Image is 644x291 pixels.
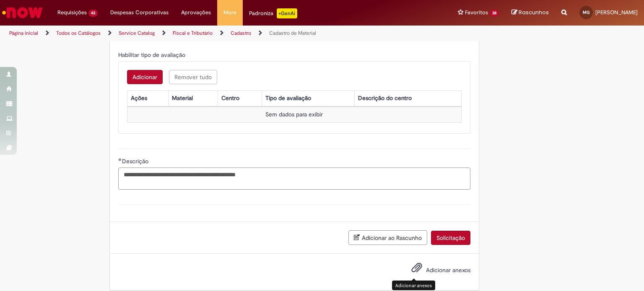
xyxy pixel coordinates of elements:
[127,70,163,84] button: Adicionar uma linha para Habilitar tipo de avaliação
[173,30,213,36] a: Fiscal e Tributário
[88,10,98,17] span: 43
[595,9,638,16] span: [PERSON_NAME]
[181,8,211,17] span: Aprovações
[119,30,155,36] a: Service Catalog
[118,167,470,190] textarea: Descrição
[431,231,470,245] button: Solicitação
[348,230,427,245] button: Adicionar ao Rascunho
[231,30,251,36] a: Cadastro
[355,90,462,106] th: Descrição do centro
[122,157,150,165] span: Descrição
[56,30,101,36] a: Todos os Catálogos
[218,90,262,106] th: Centro
[118,51,187,59] span: Habilitar tipo de avaliação
[118,158,122,161] span: Obrigatório Preenchido
[269,30,316,36] a: Cadastro de Material
[127,107,461,122] td: Sem dados para exibir
[262,90,355,106] th: Tipo de avaliação
[409,260,424,279] button: Adicionar anexos
[127,90,168,106] th: Ações
[57,8,87,17] span: Requisições
[169,90,218,106] th: Material
[583,10,589,15] span: MG
[223,8,236,17] span: More
[512,9,549,17] a: Rascunhos
[519,8,549,16] span: Rascunhos
[6,26,423,41] ul: Trilhas de página
[426,266,470,274] span: Adicionar anexos
[277,8,297,18] p: +GenAi
[490,10,499,17] span: 38
[392,281,435,290] div: Adicionar anexos
[110,8,169,17] span: Despesas Corporativas
[465,8,488,17] span: Favoritos
[249,8,297,18] div: Padroniza
[1,4,44,21] img: ServiceNow
[9,30,38,36] a: Página inicial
